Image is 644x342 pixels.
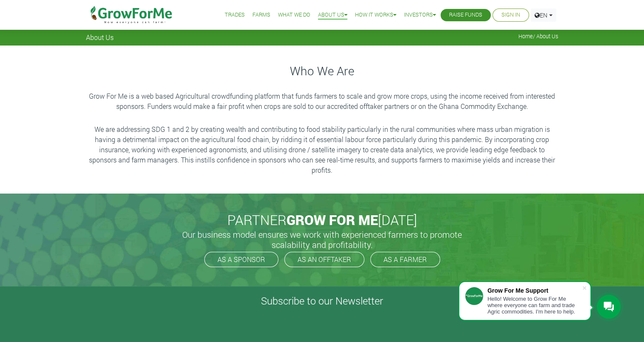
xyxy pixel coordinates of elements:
a: About Us [318,11,347,20]
h2: PARTNER [DATE] [89,212,555,228]
a: Home [518,33,533,40]
a: How it Works [355,11,396,20]
a: Trades [225,11,245,20]
a: AS A FARMER [370,252,440,267]
span: GROW FOR ME [286,211,378,229]
div: Grow For Me Support [487,287,582,294]
p: Grow For Me is a web based Agricultural crowdfunding platform that funds farmers to scale and gro... [87,91,557,111]
h5: Our business model ensures we work with experienced farmers to promote scalability and profitabil... [173,229,471,250]
a: AS AN OFFTAKER [284,252,364,267]
h3: Who We Are [87,64,557,78]
span: / About Us [518,33,558,40]
p: We are addressing SDG 1 and 2 by creating wealth and contributing to food stability particularly ... [87,124,557,175]
a: Farms [252,11,270,20]
span: About Us [86,33,114,41]
a: AS A SPONSOR [204,252,278,267]
a: What We Do [278,11,310,20]
a: Raise Funds [449,11,482,20]
a: Sign In [501,11,520,20]
div: Hello! Welcome to Grow For Me where everyone can farm and trade Agric commodities. I'm here to help. [487,296,582,315]
a: EN [531,9,556,22]
h4: Subscribe to our Newsletter [11,295,633,307]
a: Investors [404,11,436,20]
